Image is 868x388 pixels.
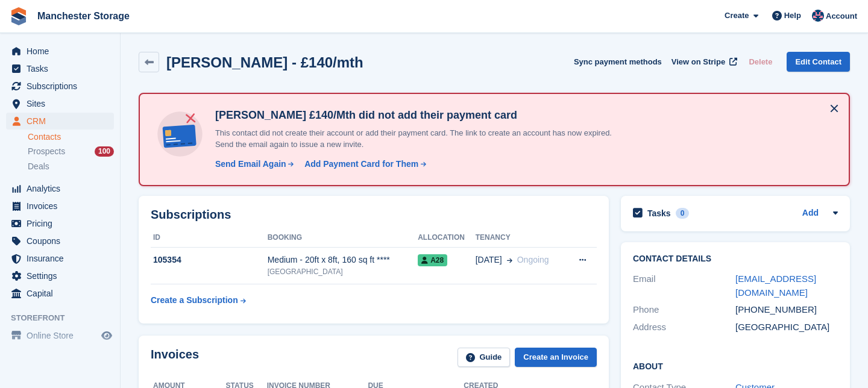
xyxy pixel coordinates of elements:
[476,254,502,266] span: [DATE]
[6,60,114,77] a: menu
[99,328,114,343] a: Preview store
[27,60,99,77] span: Tasks
[476,228,566,248] th: Tenancy
[515,348,597,368] a: Create an Invoice
[676,208,690,219] div: 0
[151,254,268,266] div: 105354
[27,268,99,284] span: Settings
[744,52,777,72] button: Delete
[574,52,662,72] button: Sync payment methods
[151,208,597,222] h2: Subscriptions
[28,160,114,173] a: Deals
[10,7,28,25] img: stora-icon-8386f47178a22dfd0bd8f6a31ec36ba5ce8667c1dd55bd0f319d3a0aa187defe.svg
[27,43,99,60] span: Home
[6,113,114,130] a: menu
[633,360,838,372] h2: About
[151,294,238,307] div: Create a Subscription
[268,266,418,277] div: [GEOGRAPHIC_DATA]
[28,131,114,143] a: Contacts
[27,95,99,112] span: Sites
[725,10,749,22] span: Create
[735,321,838,334] div: [GEOGRAPHIC_DATA]
[787,52,850,72] a: Edit Contact
[6,180,114,197] a: menu
[166,54,363,70] h2: [PERSON_NAME] - £140/mth
[418,254,447,266] span: A28
[667,52,740,72] a: View on Stripe
[27,198,99,214] span: Invoices
[27,250,99,267] span: Insurance
[95,146,114,157] div: 100
[6,95,114,112] a: menu
[151,348,199,368] h2: Invoices
[154,108,206,160] img: no-card-linked-e7822e413c904bf8b177c4d89f31251c4716f9871600ec3ca5bfc59e148c83f4.svg
[784,10,801,22] span: Help
[27,233,99,249] span: Coupons
[458,348,511,368] a: Guide
[268,228,418,248] th: Booking
[6,78,114,95] a: menu
[27,180,99,197] span: Analytics
[6,327,114,344] a: menu
[6,250,114,267] a: menu
[210,127,632,151] p: This contact did not create their account or add their payment card. The link to create an accoun...
[6,268,114,284] a: menu
[27,215,99,232] span: Pricing
[33,6,134,26] a: Manchester Storage
[151,289,246,311] a: Create a Subscription
[6,215,114,232] a: menu
[11,312,120,324] span: Storefront
[735,274,816,298] a: [EMAIL_ADDRESS][DOMAIN_NAME]
[735,303,838,317] div: [PHONE_NUMBER]
[6,233,114,249] a: menu
[633,321,735,334] div: Address
[6,43,114,60] a: menu
[151,228,268,248] th: ID
[27,78,99,95] span: Subscriptions
[6,285,114,302] a: menu
[671,56,725,68] span: View on Stripe
[210,108,632,122] h4: [PERSON_NAME] £140/Mth did not add their payment card
[268,254,418,266] div: Medium - 20ft x 8ft, 160 sq ft ****
[418,228,476,248] th: Allocation
[633,272,735,299] div: Email
[27,285,99,302] span: Capital
[28,161,49,172] span: Deals
[802,207,819,221] a: Add
[6,198,114,214] a: menu
[517,255,549,264] span: Ongoing
[826,10,857,22] span: Account
[300,158,427,171] a: Add Payment Card for Them
[27,113,99,130] span: CRM
[633,303,735,317] div: Phone
[28,146,65,157] span: Prospects
[215,158,286,171] div: Send Email Again
[633,254,838,264] h2: Contact Details
[647,208,671,219] h2: Tasks
[304,158,418,171] div: Add Payment Card for Them
[27,327,99,344] span: Online Store
[28,145,114,158] a: Prospects 100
